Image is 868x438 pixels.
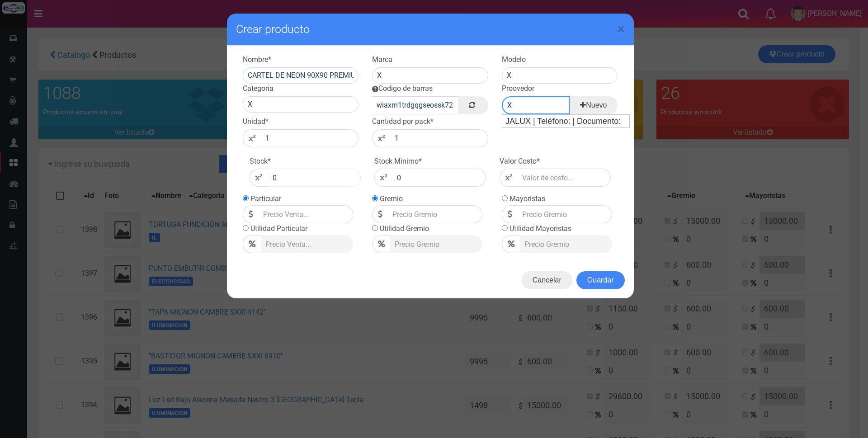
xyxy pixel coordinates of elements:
[518,205,612,223] input: Precio Gremio
[380,194,403,203] label: Gremio
[509,224,571,233] label: Utilidad Mayoristas
[502,67,618,84] input: El modelo...
[569,96,618,114] a: Nuevo
[243,55,271,65] label: Nombre
[259,205,353,223] input: Precio Venta...
[500,156,540,167] label: Valor Costo
[250,194,281,203] label: Particular
[250,224,307,233] label: Utilidad Particular
[243,117,269,127] label: Unidad
[617,22,625,36] button: Close
[372,67,488,84] input: La marca...
[520,235,612,253] input: Precio Gremio
[509,194,545,203] label: Mayoristas
[243,84,274,94] label: Categoria
[243,96,359,113] input: La Categoria...
[502,55,526,65] label: Modelo
[390,129,488,147] input: 1
[522,271,572,289] button: Cancelar
[374,156,422,167] label: Stock Minimo
[502,115,629,127] div: JALUX | Teléfono: | Documento:
[243,67,359,84] input: Escribe el nombre del producto...
[576,271,625,289] button: Guardar
[372,55,392,65] label: Marca
[617,20,625,38] span: ×
[372,84,433,94] label: Codigo de barras
[380,224,429,233] label: Utilidad Gremio
[390,235,482,253] input: Precio Gremio
[261,129,359,147] input: 1
[261,235,353,253] input: Precio Venta...
[518,169,611,187] input: Valor de costo...
[250,156,271,167] label: Stock
[268,169,361,187] input: Stock
[388,205,482,223] input: Precio Gremio
[392,169,486,187] input: Stock minimo...
[372,117,434,127] label: Cantidad por pack
[502,84,534,94] label: Proovedor
[236,23,625,36] h4: Crear producto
